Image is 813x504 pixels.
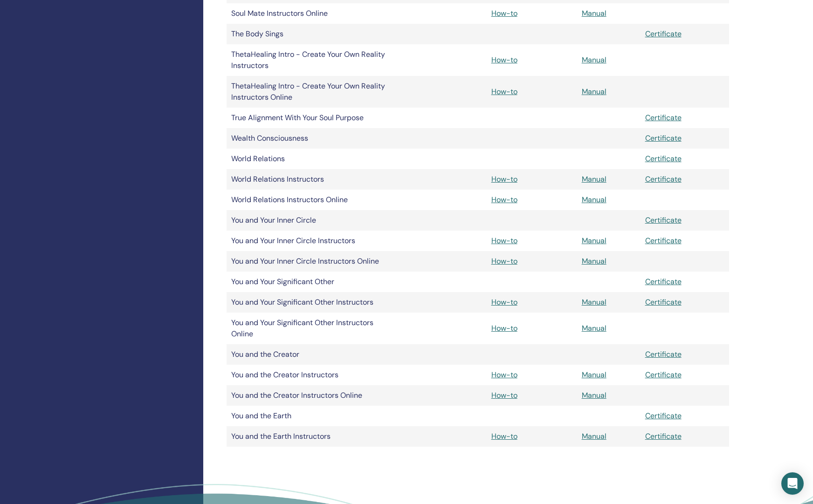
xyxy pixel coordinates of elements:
a: Certificate [645,431,682,441]
td: The Body Sings [227,24,394,44]
td: True Alignment With Your Soul Purpose [227,108,394,128]
a: Certificate [645,133,682,143]
a: How-to [491,236,517,245]
td: You and the Creator Instructors Online [227,385,394,406]
td: ThetaHealing Intro - Create Your Own Reality Instructors Online [227,76,394,108]
a: Manual [582,195,606,204]
a: Manual [582,390,606,400]
a: Certificate [645,174,682,184]
a: Certificate [645,411,682,421]
div: Open Intercom Messenger [781,472,804,495]
a: Certificate [645,215,682,225]
a: How-to [491,55,517,65]
a: Certificate [645,236,682,245]
a: Certificate [645,297,682,307]
a: How-to [491,323,517,333]
a: How-to [491,195,517,204]
td: You and the Creator [227,344,394,365]
a: How-to [491,390,517,400]
td: Wealth Consciousness [227,128,394,149]
a: Manual [582,236,606,245]
td: Soul Mate Instructors Online [227,3,394,24]
td: You and Your Inner Circle [227,210,394,231]
td: You and the Creator Instructors [227,365,394,385]
a: How-to [491,87,517,96]
td: You and Your Inner Circle Instructors [227,231,394,251]
td: You and Your Inner Circle Instructors Online [227,251,394,272]
a: Manual [582,256,606,266]
a: Certificate [645,29,682,39]
a: Manual [582,55,606,65]
a: Manual [582,431,606,441]
a: Certificate [645,154,682,163]
td: ThetaHealing Intro - Create Your Own Reality Instructors [227,44,394,76]
td: You and Your Significant Other Instructors [227,292,394,313]
a: How-to [491,431,517,441]
td: World Relations Instructors [227,169,394,190]
td: You and the Earth Instructors [227,426,394,447]
a: Certificate [645,113,682,123]
td: World Relations Instructors Online [227,190,394,210]
a: How-to [491,256,517,266]
td: World Relations [227,149,394,169]
a: How-to [491,370,517,380]
a: Manual [582,174,606,184]
a: Manual [582,323,606,333]
a: Certificate [645,370,682,380]
a: Manual [582,370,606,380]
a: Certificate [645,277,682,286]
a: How-to [491,174,517,184]
td: You and Your Significant Other [227,272,394,292]
a: How-to [491,8,517,18]
a: Certificate [645,349,682,359]
a: How-to [491,297,517,307]
a: Manual [582,87,606,96]
a: Manual [582,8,606,18]
td: You and the Earth [227,406,394,426]
td: You and Your Significant Other Instructors Online [227,313,394,344]
a: Manual [582,297,606,307]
